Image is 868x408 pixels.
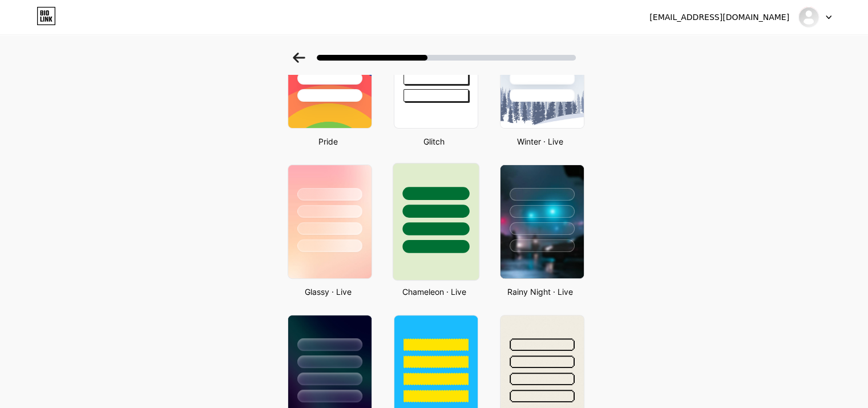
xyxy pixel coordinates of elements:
[390,135,478,147] div: Glitch
[496,135,584,147] div: Winter · Live
[284,286,372,298] div: Glassy · Live
[496,286,584,298] div: Rainy Night · Live
[284,135,372,147] div: Pride
[390,286,478,298] div: Chameleon · Live
[798,6,819,28] img: bestwaisttrainer
[649,11,789,23] div: [EMAIL_ADDRESS][DOMAIN_NAME]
